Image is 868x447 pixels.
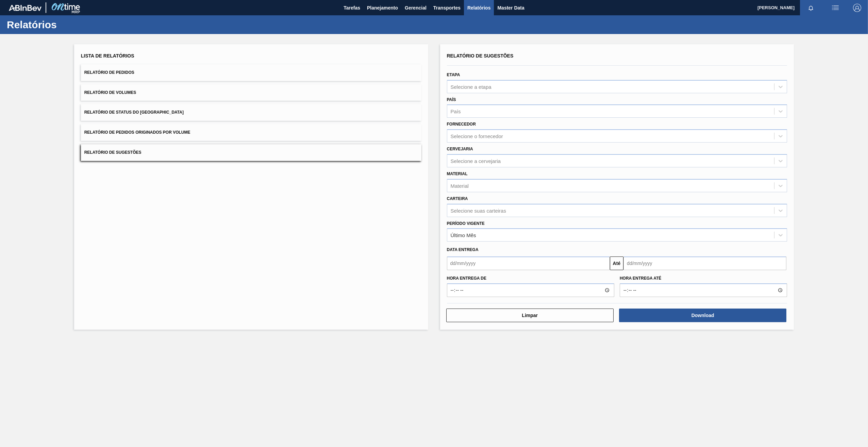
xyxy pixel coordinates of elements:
[447,171,468,176] label: Material
[497,4,524,12] span: Master Data
[467,4,490,12] span: Relatórios
[447,122,476,127] label: Fornecedor
[451,109,461,114] div: País
[7,21,128,29] h1: Relatórios
[84,130,190,135] span: Relatório de Pedidos Originados por Volume
[447,274,614,283] label: Hora entrega de
[620,274,787,283] label: Hora entrega até
[451,208,506,213] div: Selecione suas carteiras
[344,4,360,12] span: Tarefas
[405,4,427,12] span: Gerencial
[800,3,822,13] button: Notificações
[447,196,468,201] label: Carteira
[84,110,184,115] span: Relatório de Status do [GEOGRAPHIC_DATA]
[367,4,398,12] span: Planejamento
[81,53,134,59] span: Lista de Relatórios
[451,183,469,188] div: Material
[81,144,421,161] button: Relatório de Sugestões
[610,256,623,270] button: Até
[81,84,421,101] button: Relatório de Volumes
[84,150,141,155] span: Relatório de Sugestões
[447,72,460,77] label: Etapa
[447,221,485,226] label: Período Vigente
[447,53,514,59] span: Relatório de Sugestões
[447,247,479,252] span: Data entrega
[433,4,461,12] span: Transportes
[81,104,421,121] button: Relatório de Status do [GEOGRAPHIC_DATA]
[9,5,41,11] img: TNhmsLtSVTkK8tSr43FrP2fwEKptu5GPRR3wAAAABJRU5ErkJggg==
[451,133,503,139] div: Selecione o fornecedor
[81,124,421,141] button: Relatório de Pedidos Originados por Volume
[447,256,610,270] input: dd/mm/yyyy
[451,158,501,164] div: Selecione a cervejaria
[84,70,134,75] span: Relatório de Pedidos
[447,147,473,151] label: Cervejaria
[451,84,491,89] div: Selecione a etapa
[623,256,786,270] input: dd/mm/yyyy
[447,97,456,102] label: País
[446,309,614,322] button: Limpar
[81,64,421,81] button: Relatório de Pedidos
[853,4,861,12] img: Logout
[84,90,136,95] span: Relatório de Volumes
[619,309,786,322] button: Download
[831,4,839,12] img: userActions
[451,232,476,238] div: Último Mês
